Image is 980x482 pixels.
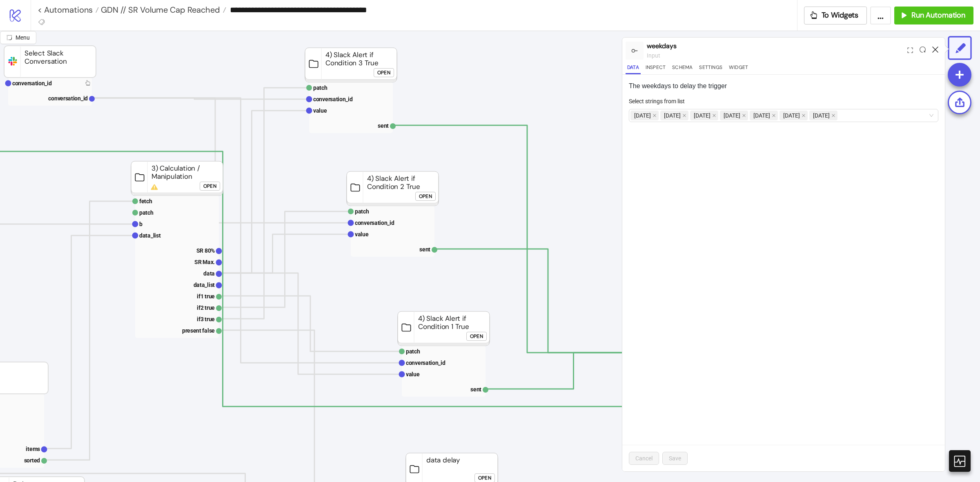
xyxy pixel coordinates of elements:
[750,111,778,120] span: Thursday
[742,113,746,118] span: close
[690,111,718,120] span: Tuesday
[697,63,724,74] button: Settings
[406,348,420,355] text: patch
[724,111,740,120] span: [DATE]
[48,95,88,102] text: conversation_id
[355,220,394,226] text: conversation_id
[203,270,215,277] text: data
[139,209,154,216] text: patch
[772,113,776,118] span: close
[682,113,686,118] span: close
[894,7,973,24] button: Run Automation
[630,111,659,120] span: Monday
[203,182,216,191] div: Open
[26,446,40,452] text: items
[12,80,52,87] text: conversation_id
[720,111,748,120] span: Wednesday
[662,452,688,465] button: Save
[313,107,327,114] text: value
[670,63,694,74] button: Schema
[99,4,220,15] span: GDN // SR Volume Cap Reached
[629,81,938,91] p: The weekdays to delay the trigger
[194,282,215,288] text: data_list
[466,332,487,341] button: Open
[139,232,161,239] text: data_list
[644,63,667,74] button: Inspect
[783,111,800,120] span: [DATE]
[377,68,390,78] div: Open
[194,259,215,265] text: SR Max.
[629,452,659,465] button: Cancel
[822,11,859,20] span: To Widgets
[355,208,369,215] text: patch
[419,192,432,201] div: Open
[802,113,806,118] span: close
[647,51,904,60] div: input
[712,113,716,118] span: close
[804,7,867,24] button: To Widgets
[355,231,369,238] text: value
[780,111,808,120] span: Friday
[626,63,641,74] button: Data
[664,111,681,120] span: [DATE]
[7,35,12,40] span: radius-bottomright
[200,182,220,191] button: Open
[406,360,445,366] text: conversation_id
[870,7,891,24] button: ...
[313,96,353,102] text: conversation_id
[727,63,750,74] button: Widget
[694,111,710,120] span: [DATE]
[653,113,657,118] span: close
[196,247,215,254] text: SR 80%
[16,34,30,41] span: Menu
[809,111,837,120] span: Saturday
[634,111,651,120] span: [DATE]
[753,111,770,120] span: [DATE]
[629,97,690,106] label: Select strings from list
[911,11,965,20] span: Run Automation
[139,198,152,204] text: fetch
[831,113,835,118] span: close
[38,6,99,14] a: < Automations
[907,47,913,53] span: expand
[647,41,904,51] div: weekdays
[470,332,483,341] div: Open
[374,68,394,77] button: Open
[139,221,143,227] text: b
[660,111,688,120] span: Sunday
[406,371,420,378] text: value
[415,192,436,201] button: Open
[313,84,327,91] text: patch
[813,111,830,120] span: [DATE]
[99,6,226,14] a: GDN // SR Volume Cap Reached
